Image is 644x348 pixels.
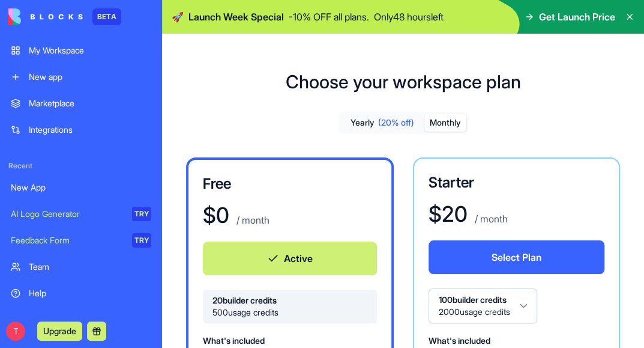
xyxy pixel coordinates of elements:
[472,212,508,226] p: / month
[29,261,151,273] div: Team
[4,38,158,63] a: My Workspace
[8,8,121,25] a: BETA
[374,10,444,24] p: Only 48 hours left
[92,8,121,25] div: BETA
[539,10,615,24] span: Get Launch Price
[11,182,151,194] div: New App
[132,233,151,248] div: TRY
[429,202,468,226] h1: $ 20
[429,335,490,346] span: What's included
[29,97,151,109] div: Marketplace
[429,173,605,192] h3: Starter
[172,10,184,24] span: 🚀
[29,124,151,136] div: Integrations
[29,287,151,299] div: Help
[4,281,158,305] a: Help
[212,295,367,307] span: 20 builder credits
[188,10,284,24] span: Launch Week Special
[4,91,158,115] a: Marketplace
[4,65,158,89] a: New app
[37,325,82,337] a: Upgrade
[11,208,124,220] div: AI Logo Generator
[132,207,151,221] div: TRY
[29,71,151,83] div: New app
[6,322,25,341] span: T
[203,203,229,227] h1: $ 0
[4,202,158,226] a: AI Logo GeneratorTRY
[11,234,124,246] div: Feedback Form
[289,10,369,24] p: - 10 % OFF all plans.
[378,117,414,129] span: (20% off)
[37,322,82,341] button: Upgrade
[234,213,269,227] p: / month
[4,176,158,200] a: New App
[4,255,158,279] a: Team
[4,228,158,252] a: Feedback FormTRY
[340,114,424,132] button: Yearly
[424,114,466,132] button: Monthly
[203,174,377,194] h3: Free
[203,242,377,275] button: Active
[29,44,151,56] div: My Workspace
[4,118,158,142] a: Integrations
[203,335,265,346] span: What's included
[4,161,158,171] span: Recent
[4,308,158,332] a: Give feedback
[212,307,367,319] span: 500 usage credits
[429,240,605,274] button: Select Plan
[286,71,521,93] h1: Choose your workspace plan
[8,8,83,25] img: logo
